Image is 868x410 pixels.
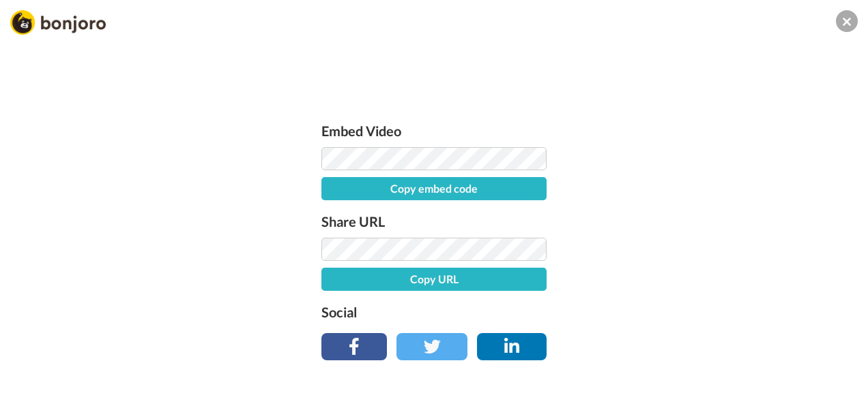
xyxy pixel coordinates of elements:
label: Social [321,301,547,323]
button: Copy embed code [321,177,547,200]
img: Bonjoro Logo [10,10,106,35]
label: Share URL [321,210,547,232]
button: Copy URL [321,268,547,291]
label: Embed Video [321,120,547,142]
